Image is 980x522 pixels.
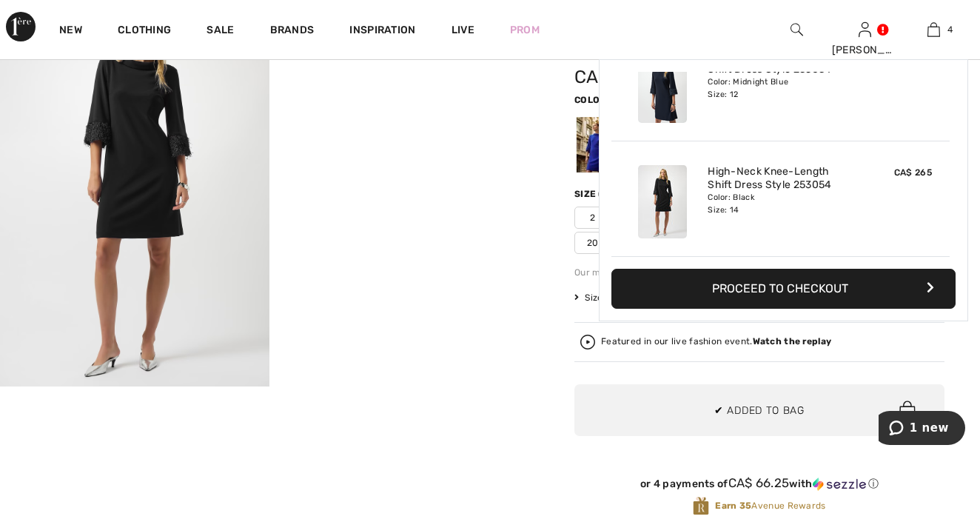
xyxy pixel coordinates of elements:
[270,24,315,39] a: Brands
[638,50,687,123] img: High-Neck Knee-Length Shift Dress Style 253054
[715,499,825,512] span: Avenue Rewards
[708,192,853,215] div: Color: Black Size: 14
[859,22,871,36] a: Sign In
[728,475,790,490] span: CA$ 66.25
[510,22,540,38] a: Prom
[611,269,956,309] button: Proceed to Checkout
[349,24,415,39] span: Inspiration
[574,476,944,496] div: or 4 payments ofCA$ 66.25withSezzle Click to learn more about Sezzle
[574,67,646,87] span: CA$ 265
[574,232,611,254] span: 20
[577,117,615,173] div: Royal Sapphire 163
[708,165,853,192] a: High-Neck Knee-Length Shift Dress Style 253054
[59,24,82,39] a: New
[574,291,630,304] span: Size Guide
[832,42,899,58] div: [PERSON_NAME]
[927,21,940,39] img: My Bag
[753,336,832,347] strong: Watch the replay
[580,335,595,349] img: Watch the replay
[791,21,803,39] img: search the website
[708,76,853,100] div: Color: Midnight Blue Size: 12
[207,24,234,39] a: Sale
[452,22,474,38] a: Live
[715,501,751,511] strong: Earn 35
[900,21,967,39] a: 4
[947,23,953,36] span: 4
[601,337,831,347] div: Featured in our live fashion event.
[813,478,866,491] img: Sezzle
[118,24,171,39] a: Clothing
[859,21,871,39] img: My Info
[574,207,611,229] span: 2
[714,403,805,418] span: ✔ Added to Bag
[574,95,609,105] span: Color:
[574,476,944,491] div: or 4 payments of with
[899,401,916,420] img: Bag.svg
[693,496,709,516] img: Avenue Rewards
[574,384,944,436] button: ✔ Added to Bag
[574,187,822,201] div: Size ([GEOGRAPHIC_DATA]/[GEOGRAPHIC_DATA]):
[638,165,687,238] img: High-Neck Knee-Length Shift Dress Style 253054
[879,411,965,448] iframe: Opens a widget where you can chat to one of our agents
[6,12,36,41] img: 1ère Avenue
[894,167,932,178] span: CA$ 265
[574,266,944,279] div: Our model is 5'9"/175 cm and wears a size 6.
